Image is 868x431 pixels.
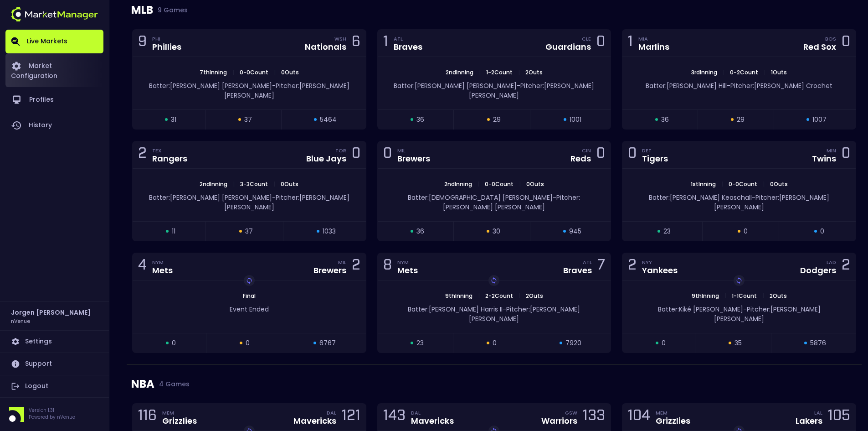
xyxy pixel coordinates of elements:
[842,35,850,52] div: 0
[5,30,103,53] a: Live Markets
[5,53,103,87] a: Market Configuration
[523,68,545,76] span: 2 Outs
[442,292,475,300] span: 9th Inning
[689,292,722,300] span: 9th Inning
[162,417,197,425] div: Grizzlies
[565,338,581,348] span: 7920
[658,305,743,314] span: Batter: Kiké [PERSON_NAME]
[638,35,669,42] div: MIA
[842,258,850,275] div: 2
[842,146,850,163] div: 0
[278,180,301,188] span: 0 Outs
[469,305,580,323] span: Pitcher: [PERSON_NAME] [PERSON_NAME]
[582,147,591,154] div: CIN
[516,180,524,188] span: |
[224,193,349,212] span: Pitcher: [PERSON_NAME] [PERSON_NAME]
[517,81,520,90] span: -
[583,259,592,266] div: ATL
[416,227,424,236] span: 36
[230,180,237,188] span: |
[152,43,181,51] div: Phillies
[327,409,336,416] div: DAL
[553,193,556,202] span: -
[416,115,424,125] span: 36
[408,193,553,202] span: Batter: [DEMOGRAPHIC_DATA] [PERSON_NAME]
[688,180,719,188] span: 1st Inning
[319,338,336,348] span: 6767
[628,409,650,426] div: 104
[240,292,258,300] span: Final
[138,146,147,163] div: 2
[726,180,760,188] span: 0 - 0 Count
[796,417,822,425] div: Lakers
[827,259,836,266] div: LAD
[524,180,547,188] span: 0 Outs
[313,266,346,275] div: Brewers
[638,43,669,51] div: Marlins
[825,35,836,42] div: BOS
[720,68,727,76] span: |
[411,409,454,416] div: DAL
[11,307,91,317] h2: Jorgen [PERSON_NAME]
[565,409,577,416] div: GSW
[761,68,768,76] span: |
[306,155,346,163] div: Blue Jays
[172,227,175,236] span: 11
[812,115,827,125] span: 1007
[335,147,346,154] div: TOR
[154,380,190,388] span: 4 Games
[397,155,430,163] div: Brewers
[475,180,482,188] span: |
[743,305,747,314] span: -
[152,266,173,275] div: Mets
[152,147,187,154] div: TEX
[490,277,498,284] img: replayImg
[352,146,360,163] div: 0
[342,409,360,426] div: 121
[493,338,497,348] span: 0
[138,409,157,426] div: 116
[352,258,360,275] div: 2
[515,68,523,76] span: |
[714,193,829,212] span: Pitcher: [PERSON_NAME] [PERSON_NAME]
[828,409,850,426] div: 105
[545,43,591,51] div: Guardians
[244,115,252,125] span: 37
[11,317,30,324] h3: nVenue
[271,180,278,188] span: |
[642,147,668,154] div: DET
[138,35,147,52] div: 9
[582,35,591,42] div: CLE
[272,81,276,90] span: -
[397,147,430,154] div: MIL
[812,155,836,163] div: Twins
[628,146,637,163] div: 0
[569,227,581,236] span: 945
[642,155,668,163] div: Tigers
[482,180,516,188] span: 0 - 0 Count
[820,227,824,236] span: 0
[397,259,418,266] div: NYM
[523,292,546,300] span: 2 Outs
[656,409,690,416] div: MEM
[237,180,271,188] span: 3 - 3 Count
[149,193,272,202] span: Batter: [PERSON_NAME] [PERSON_NAME]
[628,258,637,275] div: 2
[5,331,103,353] a: Settings
[149,81,272,90] span: Batter: [PERSON_NAME] [PERSON_NAME]
[493,227,500,236] span: 30
[131,365,857,403] div: NBA
[153,6,188,14] span: 9 Games
[814,409,822,416] div: LAL
[719,180,726,188] span: |
[152,259,173,266] div: NYM
[5,375,103,397] a: Logout
[394,43,422,51] div: Braves
[476,68,483,76] span: |
[628,35,633,52] div: 1
[305,43,346,51] div: Nationals
[334,35,346,42] div: WSH
[483,292,516,300] span: 2 - 2 Count
[408,305,503,314] span: Batter: [PERSON_NAME] Harris II
[443,68,476,76] span: 2nd Inning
